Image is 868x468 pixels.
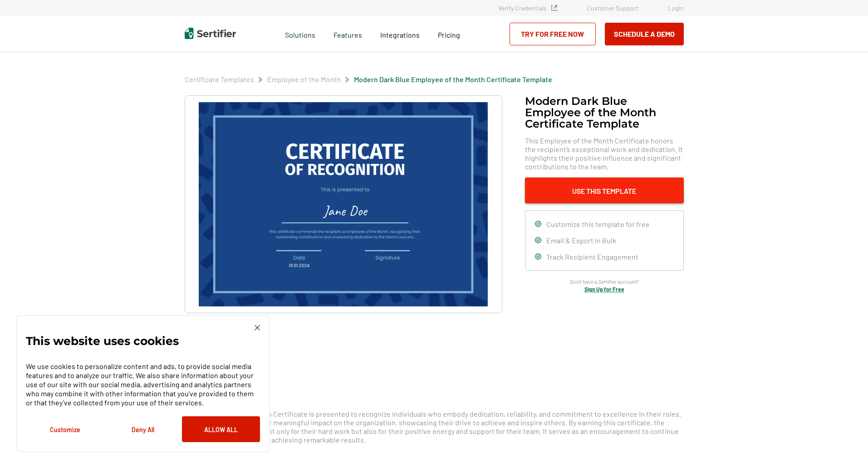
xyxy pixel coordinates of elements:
img: Cookie Popup Close [255,325,260,330]
span: The Employee of the Month Certificate is presented to recognize individuals who embody dedication... [185,409,681,444]
a: Pricing [438,28,460,39]
span: Certificate Templates [185,75,254,84]
p: This website uses cookies [26,336,179,345]
img: Modern Dark Blue Employee of the Month Certificate Template [199,102,487,306]
span: Don’t have a Sertifier account? [570,277,639,286]
span: Solutions [285,28,315,39]
a: Try for Free Now [510,23,596,45]
img: Verified [551,5,557,11]
button: Use This Template [525,177,684,203]
a: Integrations [380,28,420,39]
span: Track Recipient Engagement [546,252,638,261]
h1: Modern Dark Blue Employee of the Month Certificate Template [525,95,684,129]
a: Employee of the Month [267,75,341,84]
span: Integrations [380,30,420,39]
a: Sign Up for Free [584,286,624,292]
a: Customer Support [587,4,638,12]
button: Allow All [182,416,260,442]
div: Breadcrumb [185,75,552,84]
img: Sertifier | Digital Credentialing Platform [185,28,236,39]
iframe: Chat Widget [823,424,868,468]
span: Modern Dark Blue Employee of the Month Certificate Template [354,75,552,84]
button: Schedule a Demo [605,23,684,45]
span: Features [333,28,362,39]
span: Customize this template for free [546,220,650,228]
a: Certificate Templates [185,75,254,84]
a: Verify Credentials [498,4,557,12]
span: Email & Export in Bulk [546,236,616,245]
span: Employee of the Month [267,75,341,84]
button: Deny All [104,416,182,442]
span: Pricing [438,30,460,39]
a: Modern Dark Blue Employee of the Month Certificate Template [354,75,552,84]
a: Login [668,4,684,12]
button: Customize [26,416,104,442]
span: This Employee of the Month Certificate honors the recipient’s exceptional work and dedication. It... [525,136,684,171]
p: We use cookies to personalize content and ads, to provide social media features and to analyze ou... [26,362,260,407]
